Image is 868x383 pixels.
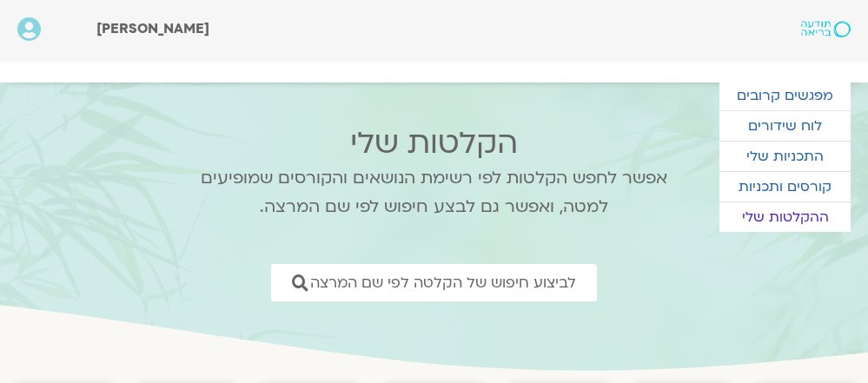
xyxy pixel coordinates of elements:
span: לביצוע חיפוש של הקלטה לפי שם המרצה [310,274,576,291]
p: אפשר לחפש הקלטות לפי רשימת הנושאים והקורסים שמופיעים למטה, ואפשר גם לבצע חיפוש לפי שם המרצה. [178,164,691,221]
a: מפגשים קרובים [719,81,851,110]
a: לוח שידורים [719,111,851,141]
h2: הקלטות שלי [178,126,691,161]
a: התכניות שלי [719,142,851,171]
a: לביצוע חיפוש של הקלטה לפי שם המרצה [271,264,597,301]
span: [PERSON_NAME] [96,19,209,38]
a: קורסים ותכניות [719,172,851,201]
a: ההקלטות שלי [719,202,851,232]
